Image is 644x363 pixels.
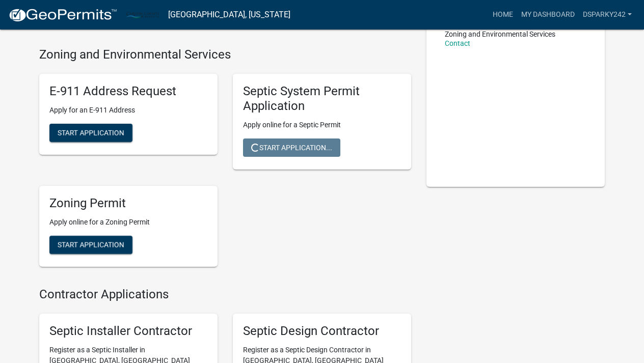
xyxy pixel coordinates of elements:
a: Contact [445,39,470,47]
span: Start Application... [251,143,332,151]
span: Start Application [58,129,124,137]
a: Home [489,5,517,24]
a: dsparky242 [579,5,636,24]
button: Start Application [49,124,132,142]
button: Start Application [49,236,132,254]
h5: E-911 Address Request [49,84,207,99]
a: [GEOGRAPHIC_DATA], [US_STATE] [168,6,290,23]
h5: Septic Design Contractor [243,324,401,339]
img: Carlton County, Minnesota [125,8,160,21]
h4: Contractor Applications [39,287,411,302]
p: Zoning and Environmental Services [445,31,555,38]
button: Start Application... [243,138,340,157]
p: Apply online for a Zoning Permit [49,217,207,228]
p: Apply online for a Septic Permit [243,120,401,130]
h5: Septic System Permit Application [243,84,401,114]
h5: Septic Installer Contractor [49,324,207,339]
span: Start Application [58,240,124,248]
h4: Zoning and Environmental Services [39,47,411,62]
p: Apply for an E-911 Address [49,105,207,116]
a: My Dashboard [517,5,579,24]
h5: Zoning Permit [49,196,207,211]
